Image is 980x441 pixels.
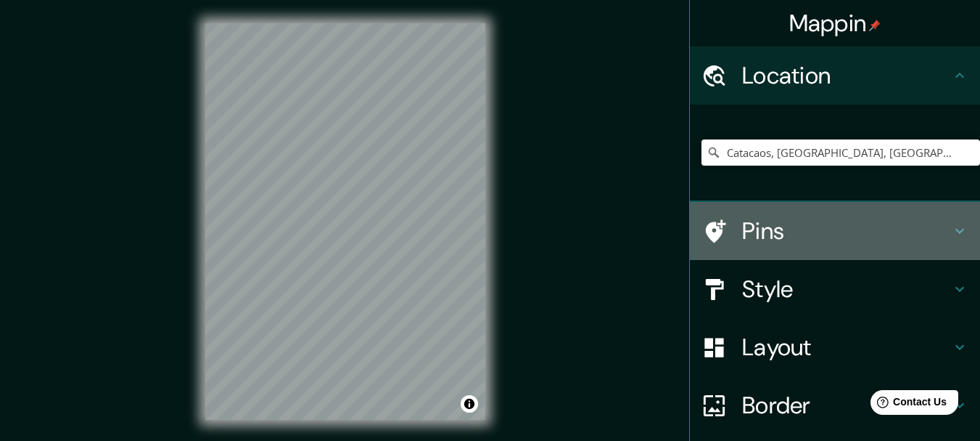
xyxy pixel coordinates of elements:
div: Pins [690,202,980,260]
h4: Pins [742,217,951,246]
div: Layout [690,318,980,376]
div: Location [690,46,980,105]
h4: Location [742,61,951,90]
input: Pick your city or area [701,139,980,166]
h4: Style [742,275,951,304]
h4: Mappin [789,9,881,38]
div: Border [690,376,980,434]
iframe: Help widget launcher [851,384,964,425]
canvas: Map [205,23,485,420]
h4: Border [742,391,951,420]
button: Toggle attribution [461,395,478,413]
div: Style [690,260,980,318]
img: pin-icon.png [869,20,881,31]
h4: Layout [742,333,951,362]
